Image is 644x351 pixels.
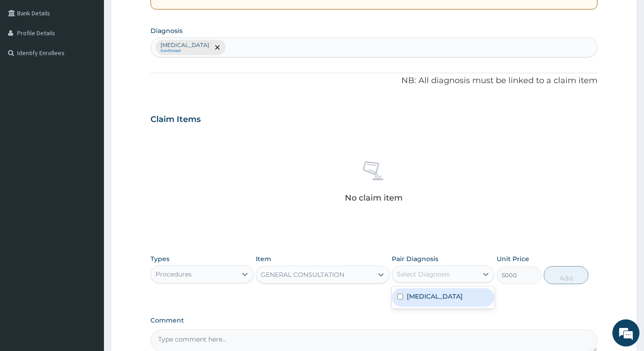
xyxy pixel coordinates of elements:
label: [MEDICAL_DATA] [407,292,463,301]
label: Comment [150,317,597,324]
p: No claim item [345,193,403,202]
label: Types [150,255,169,263]
button: Add [544,266,588,284]
p: NB: All diagnosis must be linked to a claim item [150,75,597,87]
span: We're online! [52,114,125,205]
p: [MEDICAL_DATA] [160,42,209,49]
h3: Claim Items [150,115,201,125]
label: Unit Price [497,254,529,263]
label: Item [256,254,271,263]
small: Confirmed [160,49,209,53]
div: Procedures [155,270,192,279]
img: d_794563401_company_1708531726252_794563401 [17,45,37,68]
div: Chat with us now [47,51,152,62]
div: Minimize live chat window [148,5,170,26]
div: Select Diagnosis [397,270,450,279]
label: Diagnosis [150,26,183,35]
span: remove selection option [213,43,221,51]
label: Pair Diagnosis [392,254,438,263]
div: GENERAL CONSULTATION [261,270,344,279]
textarea: Type your message and hit 'Enter' [5,247,172,278]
